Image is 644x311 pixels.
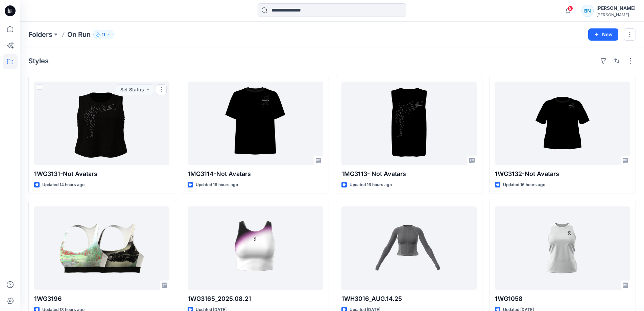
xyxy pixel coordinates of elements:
button: 11 [93,30,114,39]
p: On Run [67,30,91,39]
span: 9 [568,6,573,11]
a: 1MG3113- Not Avatars [341,82,477,165]
p: Updated 16 hours ago [350,181,392,188]
a: 1WG3132-Not Avatars [495,82,630,165]
p: 1WG1058 [495,294,630,304]
p: Updated 16 hours ago [196,181,238,188]
p: 11 [102,31,105,38]
button: New [588,28,618,41]
p: 1MG3114-Not Avatars [188,169,323,179]
p: Updated 16 hours ago [503,181,545,188]
a: 1MG3114-Not Avatars [188,82,323,165]
p: Updated 14 hours ago [42,181,85,188]
p: 1WG3132-Not Avatars [495,169,630,179]
a: 1WH3016_AUG.14.25 [341,206,477,290]
p: 1WG3131-Not Avatars [34,169,169,179]
a: 1WG3165_2025.08.21 [188,206,323,290]
p: 1WG3196 [34,294,169,304]
a: 1WG1058 [495,206,630,290]
a: 1WG3131-Not Avatars [34,82,169,165]
a: Folders [28,30,52,39]
div: [PERSON_NAME] [596,4,636,12]
div: BN [581,5,594,17]
a: 1WG3196 [34,206,169,290]
p: 1MG3113- Not Avatars [341,169,477,179]
p: 1WH3016_AUG.14.25 [341,294,477,304]
div: [PERSON_NAME] [596,12,636,17]
h4: Styles [28,57,49,65]
p: 1WG3165_2025.08.21 [188,294,323,304]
